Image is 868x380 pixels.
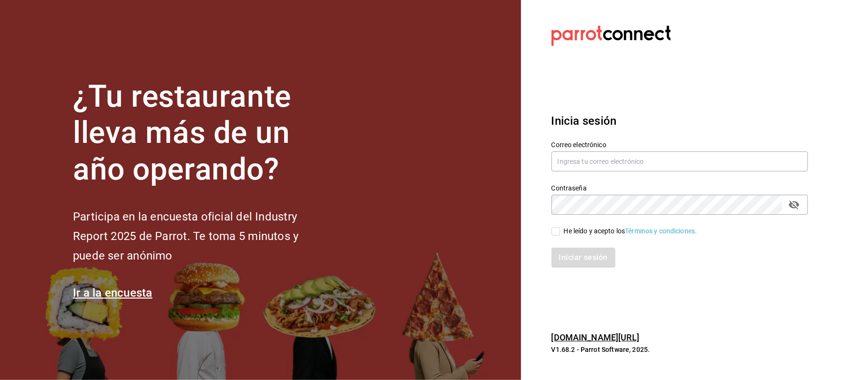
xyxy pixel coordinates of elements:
label: Correo electrónico [551,141,808,148]
p: V1.68.2 - Parrot Software, 2025. [551,345,808,354]
a: Ir a la encuesta [73,286,153,300]
button: passwordField [786,197,802,213]
a: Términos y condiciones. [625,227,697,235]
input: Ingresa tu correo electrónico [551,151,808,171]
div: He leído y acepto los [564,226,697,236]
h1: ¿Tu restaurante lleva más de un año operando? [73,79,330,188]
a: [DOMAIN_NAME][URL] [551,332,639,342]
label: Contraseña [551,185,808,191]
h2: Participa en la encuesta oficial del Industry Report 2025 de Parrot. Te toma 5 minutos y puede se... [73,207,330,265]
h3: Inicia sesión [551,112,808,130]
